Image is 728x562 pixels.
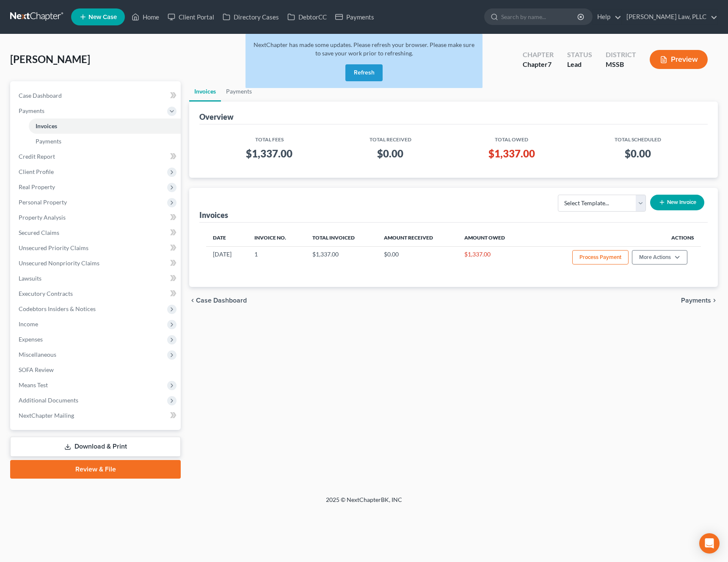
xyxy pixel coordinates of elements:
a: [PERSON_NAME] Law, PLLC [622,9,717,25]
button: Preview [650,50,708,69]
span: Lawsuits [19,275,41,282]
div: 2025 © NextChapterBK, INC [123,496,605,511]
button: Payments chevron_right [681,297,718,304]
span: Payments [36,138,61,145]
span: Case Dashboard [19,92,62,99]
a: Payments [221,81,257,102]
span: NextChapter has made some updates. Please refresh your browser. Please make sure to save your wor... [254,41,474,57]
th: Total Owed [449,131,575,143]
a: Secured Claims [12,225,181,240]
button: chevron_left Case Dashboard [189,297,247,304]
a: Executory Contracts [12,286,181,301]
i: chevron_right [711,297,718,304]
th: Actions [527,229,701,246]
button: Process Payment [572,250,629,264]
h3: $0.00 [582,147,694,160]
div: Lead [567,60,592,69]
a: Help [593,9,621,25]
td: $1,337.00 [458,246,527,270]
div: Invoices [199,210,228,220]
td: 1 [248,246,306,270]
th: Total Fees [206,131,332,143]
a: Directory Cases [218,9,283,25]
span: Miscellaneous [19,351,56,358]
span: Codebtors Insiders & Notices [19,305,96,312]
td: $1,337.00 [306,246,377,270]
button: New Invoice [650,195,704,210]
a: NextChapter Mailing [12,408,181,423]
span: Credit Report [19,153,55,160]
span: SOFA Review [19,366,54,373]
a: Invoices [189,81,221,102]
a: Payments [29,134,181,149]
td: $0.00 [377,246,458,270]
a: Home [127,9,163,25]
h3: $1,337.00 [213,147,325,160]
a: Invoices [29,118,181,134]
a: Client Portal [163,9,218,25]
span: Unsecured Nonpriority Claims [19,259,99,267]
div: District [606,50,636,60]
span: Payments [19,107,44,114]
span: Client Profile [19,168,54,175]
div: Chapter [523,50,554,60]
h3: $0.00 [339,147,442,160]
span: Case Dashboard [196,297,247,304]
div: Chapter [523,60,554,69]
span: 7 [548,60,552,68]
input: Search by name... [501,9,579,25]
a: Property Analysis [12,210,181,225]
a: DebtorCC [283,9,331,25]
span: Invoices [36,122,57,129]
span: [PERSON_NAME] [10,53,90,65]
a: Unsecured Nonpriority Claims [12,256,181,271]
th: Date [206,229,248,246]
button: Refresh [345,64,383,81]
span: Real Property [19,183,55,190]
span: Personal Property [19,198,67,206]
th: Total Invoiced [306,229,377,246]
div: MSSB [606,60,636,69]
span: Property Analysis [19,214,66,221]
a: Credit Report [12,149,181,164]
th: Total Scheduled [575,131,701,143]
span: New Case [88,14,117,20]
div: Open Intercom Messenger [699,533,720,554]
div: Overview [199,112,234,122]
span: Unsecured Priority Claims [19,244,88,251]
a: Case Dashboard [12,88,181,103]
a: Download & Print [10,437,181,457]
h3: $1,337.00 [455,147,568,160]
span: Income [19,320,38,328]
span: Executory Contracts [19,290,73,297]
i: chevron_left [189,297,196,304]
th: Amount Received [377,229,458,246]
span: Secured Claims [19,229,59,236]
a: Payments [331,9,378,25]
th: Total Received [332,131,449,143]
div: Status [567,50,592,60]
span: Means Test [19,381,48,388]
span: Expenses [19,336,43,343]
button: More Actions [632,250,687,264]
span: NextChapter Mailing [19,412,74,419]
a: SOFA Review [12,362,181,377]
a: Unsecured Priority Claims [12,240,181,256]
td: [DATE] [206,246,248,270]
th: Invoice No. [248,229,306,246]
span: Payments [681,297,711,304]
span: Additional Documents [19,397,78,404]
th: Amount Owed [458,229,527,246]
a: Lawsuits [12,271,181,286]
a: Review & File [10,460,181,479]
